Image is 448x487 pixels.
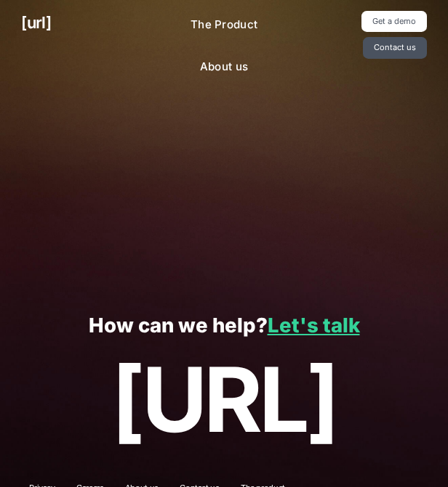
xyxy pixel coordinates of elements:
p: How can we help? [21,314,426,337]
a: The Product [179,11,270,39]
a: [URL] [21,11,51,35]
a: About us [188,53,260,81]
a: Contact us [363,37,426,58]
p: [URL] [21,350,426,451]
a: Let's talk [268,313,360,337]
a: Get a demo [361,11,426,32]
